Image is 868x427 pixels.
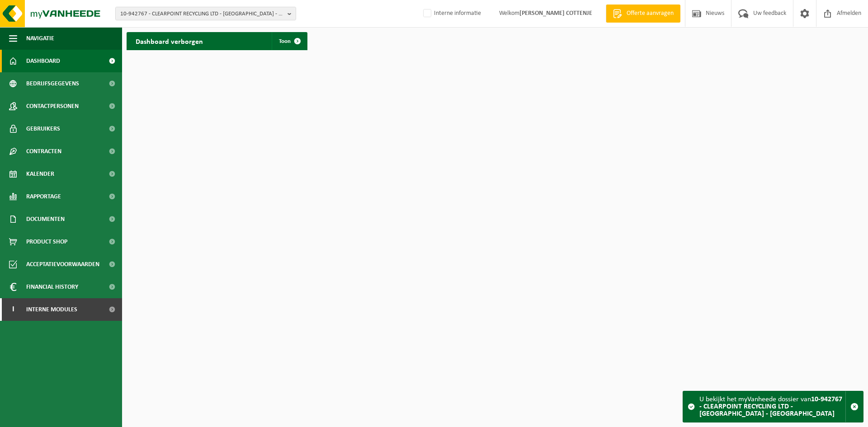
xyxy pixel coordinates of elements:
span: Documenten [26,208,65,230]
button: 10-942767 - CLEARPOINT RECYCLING LTD - [GEOGRAPHIC_DATA] - [GEOGRAPHIC_DATA] [115,7,296,20]
strong: [PERSON_NAME] COTTENJE [519,10,592,17]
span: Kalender [26,163,54,185]
a: Toon [272,32,307,50]
label: Interne informatie [421,7,481,20]
span: Interne modules [26,298,77,321]
span: Bedrijfsgegevens [26,72,79,95]
span: Rapportage [26,185,61,208]
a: Offerte aanvragen [606,5,680,23]
span: Offerte aanvragen [624,9,676,18]
span: I [9,298,17,321]
span: Navigatie [26,27,54,50]
h2: Dashboard verborgen [127,32,212,50]
span: Toon [279,38,291,44]
span: Gebruikers [26,117,60,140]
span: Contracten [26,140,61,163]
span: Dashboard [26,50,60,72]
span: Product Shop [26,230,67,253]
span: 10-942767 - CLEARPOINT RECYCLING LTD - [GEOGRAPHIC_DATA] - [GEOGRAPHIC_DATA] [120,7,284,21]
div: U bekijkt het myVanheede dossier van [699,391,845,422]
span: Financial History [26,276,78,298]
span: Acceptatievoorwaarden [26,253,99,276]
strong: 10-942767 - CLEARPOINT RECYCLING LTD - [GEOGRAPHIC_DATA] - [GEOGRAPHIC_DATA] [699,396,842,418]
span: Contactpersonen [26,95,79,117]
